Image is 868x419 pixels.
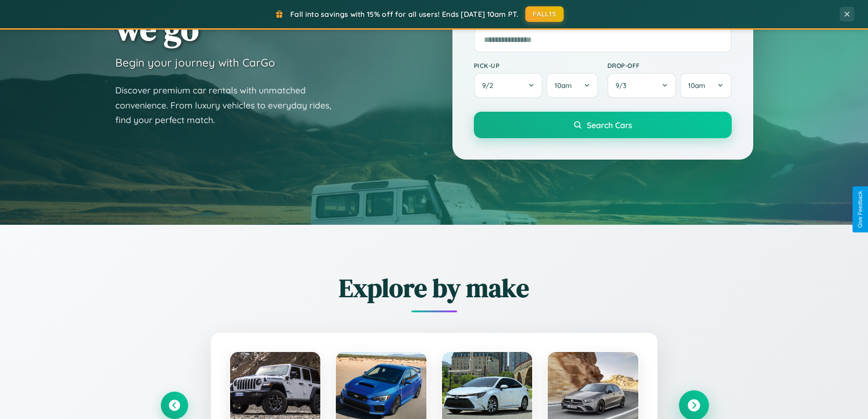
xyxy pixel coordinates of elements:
[607,62,732,69] label: Drop-off
[161,270,708,305] h2: Explore by make
[546,73,598,98] button: 10am
[474,112,732,138] button: Search Cars
[115,56,275,69] h3: Begin your journey with CarGo
[607,73,677,98] button: 9/3
[857,191,863,228] div: Give Feedback
[680,73,731,98] button: 10am
[587,120,632,130] span: Search Cars
[688,81,705,90] span: 10am
[525,6,564,22] button: FALL15
[290,10,519,19] span: Fall into savings with 15% off for all users! Ends [DATE] 10am PT.
[482,81,498,90] span: 9 / 2
[555,81,572,90] span: 10am
[616,81,631,90] span: 9 / 3
[474,62,598,69] label: Pick-up
[474,73,543,98] button: 9/2
[115,83,343,128] p: Discover premium car rentals with unmatched convenience. From luxury vehicles to everyday rides, ...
